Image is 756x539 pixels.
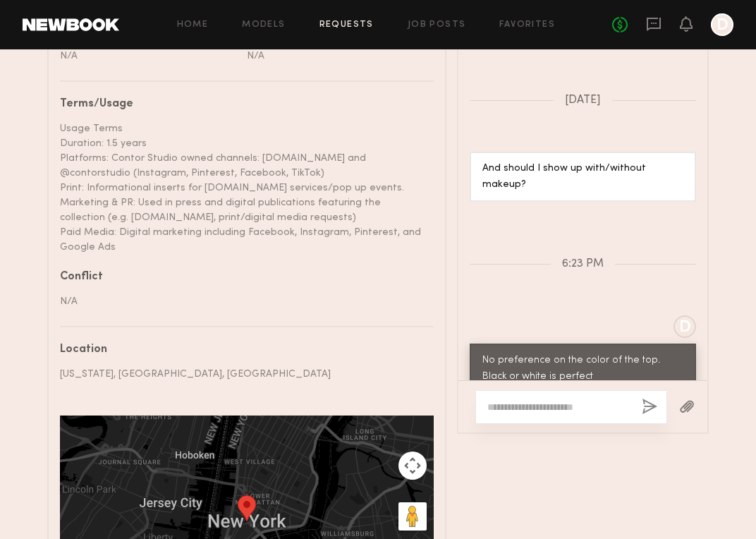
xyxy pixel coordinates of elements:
[398,502,427,531] button: Drag Pegman onto the map to open Street View
[242,20,285,30] a: Models
[60,121,423,255] div: Usage Terms Duration: 1.5 years Platforms: Contor Studio owned channels: [DOMAIN_NAME] and @conto...
[482,353,683,385] div: No preference on the color of the top. Black or white is perfect
[60,344,423,356] div: Location
[60,272,423,283] div: Conflict
[177,20,209,30] a: Home
[565,95,601,107] span: [DATE]
[562,258,604,270] span: 6:23 PM
[499,20,555,30] a: Favorites
[398,452,427,480] button: Map camera controls
[408,20,466,30] a: Job Posts
[319,20,374,30] a: Requests
[247,49,423,63] div: N/A
[711,13,733,36] a: D
[60,99,423,110] div: Terms/Usage
[60,294,423,309] div: N/A
[60,367,423,382] div: [US_STATE], [GEOGRAPHIC_DATA], [GEOGRAPHIC_DATA]
[482,161,683,193] div: And should I show up with/without makeup?
[60,49,236,63] div: N/A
